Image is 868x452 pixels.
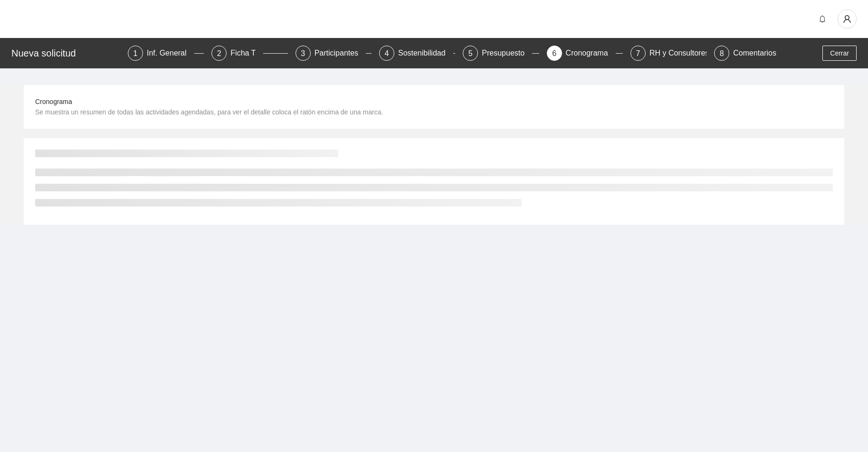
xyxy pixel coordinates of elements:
[733,46,776,61] div: Comentarios
[714,46,776,61] div: 8Comentarios
[301,49,305,57] span: 3
[838,9,857,28] button: user
[385,49,389,57] span: 4
[468,49,473,57] span: 5
[566,46,616,61] div: Cronograma
[296,46,372,61] div: 3Participantes
[230,46,263,61] div: Ficha T
[815,15,830,23] span: bell
[315,46,366,61] div: Participantes
[147,46,194,61] div: Inf. General
[398,46,453,61] div: Sostenibilidad
[830,48,849,58] span: Cerrar
[128,46,204,61] div: 1Inf. General
[649,46,716,61] div: RH y Consultores
[35,108,383,116] span: Se muestra un resumen de todas las actividades agendadas, para ver el detalle coloca el ratón enc...
[217,49,221,57] span: 2
[11,46,122,61] div: Nueva solicitud
[379,46,455,61] div: 4Sostenibilidad
[134,49,138,57] span: 1
[720,49,724,57] span: 8
[463,46,539,61] div: 5Presupuesto
[482,46,532,61] div: Presupuesto
[547,46,623,61] div: 6Cronograma
[815,11,830,27] button: bell
[636,49,640,57] span: 7
[35,98,72,105] span: Cronograma
[630,46,706,61] div: 7RH y Consultores
[838,15,856,23] span: user
[211,46,287,61] div: 2Ficha T
[822,46,857,61] button: Cerrar
[552,49,556,57] span: 6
